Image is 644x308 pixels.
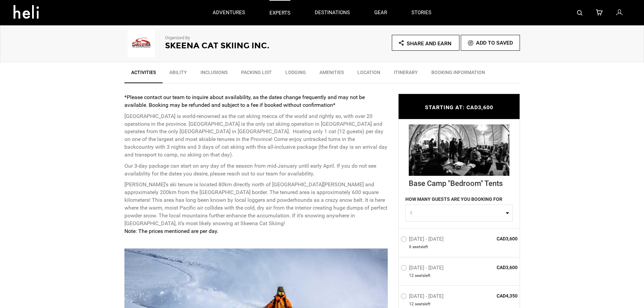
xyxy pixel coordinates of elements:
[423,301,425,307] span: s
[405,196,502,205] label: HOW MANY GUESTS ARE YOU BOOKING FOR
[351,66,387,82] a: Location
[269,9,290,17] p: experts
[124,94,365,108] strong: *Please contact our team to inquire about availability, as the dates change frequently and may no...
[213,9,245,16] p: adventures
[165,41,304,50] h2: Skeena Cat Skiing Inc.
[409,301,414,307] span: 12
[405,205,513,222] button: 1
[423,273,425,279] span: s
[313,66,351,82] a: Amenities
[279,66,313,82] a: Lodging
[410,210,504,217] span: 1
[415,273,430,279] span: seat left
[420,244,422,250] span: s
[401,236,445,244] label: [DATE] - [DATE]
[387,66,425,82] a: Itinerary
[124,113,388,159] p: [GEOGRAPHIC_DATA] is world-renowned as the cat skiing mecca of the world and rightly so, with ove...
[194,66,234,82] a: Inclusions
[165,35,304,41] p: Organized By
[124,30,158,57] img: img_f63f189c3556185939f40ae13d6fd395.png
[409,124,509,176] img: dd1b2df7-6be6-4ef9-91c3-17cffa60f70e_134_5350385d9d2180c28a4ca4bc7bae7102_loc_ngl.jpg
[124,228,218,234] strong: Note: The prices mentioned are per day.
[124,66,163,83] a: Activities
[425,66,492,82] a: BOOKING INFORMATION
[409,273,414,279] span: 12
[425,104,493,111] span: STARTING AT: CAD3,600
[401,265,445,273] label: [DATE] - [DATE]
[407,40,451,47] span: Share and Earn
[315,9,350,16] p: destinations
[234,66,279,82] a: Packing List
[476,40,513,46] span: Add To Saved
[469,236,518,242] span: CAD3,600
[415,301,430,307] span: seat left
[401,293,445,301] label: [DATE] - [DATE]
[409,244,411,250] span: 6
[412,244,428,250] span: seat left
[469,292,518,299] span: CAD4,350
[163,66,194,82] a: Ability
[124,162,388,178] p: Our 3-day package can start on any day of the season from mid-January until early April. If you d...
[124,181,388,235] p: [PERSON_NAME]’s ski tenure is located 80km directly north of [GEOGRAPHIC_DATA][PERSON_NAME] and a...
[577,10,582,16] img: search-bar-icon.svg
[469,264,518,271] span: CAD3,600
[409,176,509,189] div: Base Camp "Bedroom" Tents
